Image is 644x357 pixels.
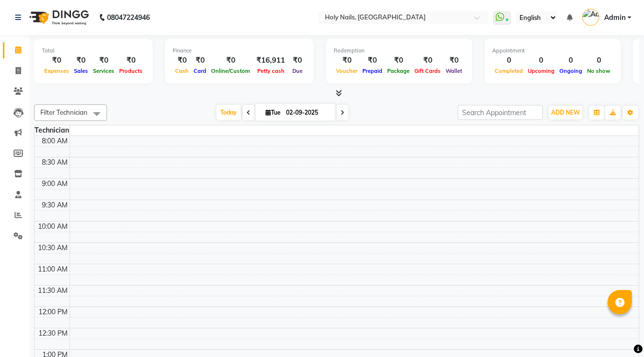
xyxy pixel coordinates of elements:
div: ₹0 [334,55,360,66]
span: Card [191,68,209,74]
div: Redemption [334,47,465,55]
input: 2025-09-02 [283,105,332,120]
div: ₹0 [117,55,145,66]
div: 9:00 AM [40,179,70,189]
div: ₹0 [90,55,117,66]
span: Admin [604,13,626,23]
div: ₹0 [209,55,252,66]
div: Technician [35,125,70,136]
span: Sales [72,68,90,74]
div: 0 [525,55,557,66]
div: 12:00 PM [36,307,70,317]
span: Due [290,68,305,74]
span: Expenses [42,68,72,74]
span: Voucher [334,68,360,74]
div: 0 [557,55,585,66]
span: Package [385,68,412,74]
img: logo [25,4,91,31]
b: 08047224946 [107,4,150,31]
div: 11:30 AM [36,286,70,296]
div: Appointment [492,47,613,55]
span: Cash [173,68,191,74]
span: ADD NEW [551,109,580,116]
div: Finance [173,47,306,55]
div: 0 [492,55,525,66]
span: Today [216,105,241,120]
div: ₹0 [360,55,385,66]
span: Products [117,68,145,74]
div: 8:30 AM [40,157,70,168]
div: ₹0 [289,55,306,66]
div: 12:30 PM [36,328,70,339]
span: Filter Technician [40,108,88,116]
span: Gift Cards [412,68,443,74]
div: ₹0 [173,55,191,66]
span: Ongoing [557,68,585,74]
div: ₹0 [42,55,72,66]
input: Search Appointment [458,105,543,120]
img: Admin [582,9,599,26]
div: 9:30 AM [40,200,70,210]
div: 10:30 AM [36,243,70,253]
div: ₹0 [443,55,465,66]
div: 8:00 AM [40,136,70,146]
div: 11:00 AM [36,264,70,274]
button: ADD NEW [549,106,582,119]
span: Prepaid [360,68,385,74]
span: Completed [492,68,525,74]
div: ₹16,911 [252,55,289,66]
span: Services [90,68,117,74]
div: 10:00 AM [36,221,70,232]
div: Total [42,47,145,55]
div: ₹0 [191,55,209,66]
span: Tue [263,109,283,116]
span: Wallet [443,68,465,74]
span: Petty cash [255,68,287,74]
div: 0 [585,55,613,66]
span: Online/Custom [209,68,252,74]
div: ₹0 [72,55,90,66]
span: No show [585,68,613,74]
div: ₹0 [412,55,443,66]
span: Upcoming [525,68,557,74]
div: ₹0 [385,55,412,66]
